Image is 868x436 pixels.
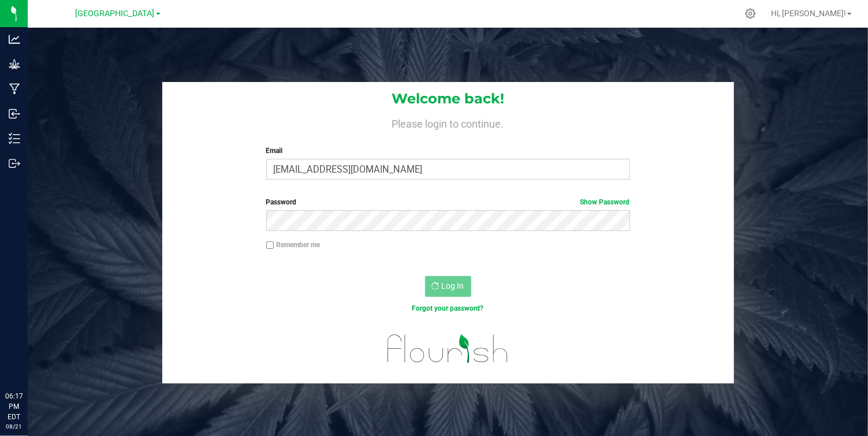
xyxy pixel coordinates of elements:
[9,133,20,144] inline-svg: Inventory
[266,198,297,206] span: Password
[580,198,630,206] a: Show Password
[162,91,734,106] h1: Welcome back!
[743,8,758,19] div: Manage settings
[266,241,274,249] input: Remember me
[9,158,20,169] inline-svg: Outbound
[5,391,23,422] p: 06:17 PM EDT
[9,83,20,95] inline-svg: Manufacturing
[266,146,630,156] label: Email
[377,326,520,372] img: flourish_logo.svg
[425,276,471,297] button: Log In
[5,422,23,431] p: 08/21
[76,9,155,18] span: [GEOGRAPHIC_DATA]
[9,33,20,45] inline-svg: Analytics
[266,240,321,250] label: Remember me
[162,115,734,129] h4: Please login to continue.
[412,304,484,312] a: Forgot your password?
[442,281,464,290] span: Log In
[771,9,846,18] span: Hi, [PERSON_NAME]!
[9,108,20,120] inline-svg: Inbound
[9,58,20,70] inline-svg: Grow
